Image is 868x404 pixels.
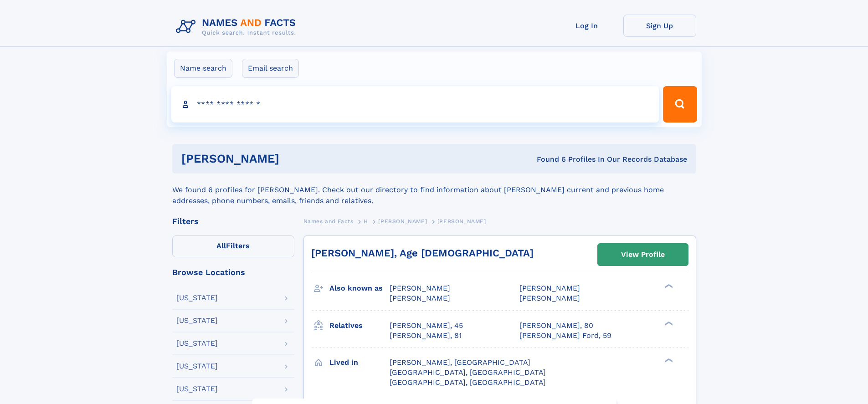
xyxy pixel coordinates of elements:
[663,320,673,326] div: ❯
[364,218,368,225] span: H
[663,283,673,289] div: ❯
[172,235,294,257] label: Filters
[176,385,218,393] div: [US_STATE]
[550,15,623,37] a: Log In
[437,218,486,225] span: [PERSON_NAME]
[663,86,697,123] button: Search Button
[216,241,226,250] span: All
[598,244,688,266] a: View Profile
[172,174,696,206] div: We found 6 profiles for [PERSON_NAME]. Check out our directory to find information about [PERSON_...
[176,363,218,370] div: [US_STATE]
[519,331,611,341] a: [PERSON_NAME] Ford, 59
[172,15,303,39] img: Logo Names and Facts
[519,294,580,302] span: [PERSON_NAME]
[621,244,665,265] div: View Profile
[390,368,546,377] span: [GEOGRAPHIC_DATA], [GEOGRAPHIC_DATA]
[390,378,546,387] span: [GEOGRAPHIC_DATA], [GEOGRAPHIC_DATA]
[364,215,368,227] a: H
[181,153,408,164] h1: [PERSON_NAME]
[390,294,450,302] span: [PERSON_NAME]
[408,154,687,164] div: Found 6 Profiles In Our Records Database
[176,317,218,324] div: [US_STATE]
[378,218,427,225] span: [PERSON_NAME]
[329,281,390,296] h3: Also known as
[663,357,673,363] div: ❯
[176,340,218,347] div: [US_STATE]
[303,215,354,227] a: Names and Facts
[171,86,659,123] input: search input
[176,294,218,302] div: [US_STATE]
[519,284,580,292] span: [PERSON_NAME]
[329,355,390,370] h3: Lived in
[390,284,450,292] span: [PERSON_NAME]
[623,15,696,37] a: Sign Up
[329,318,390,333] h3: Relatives
[311,247,534,259] a: [PERSON_NAME], Age [DEMOGRAPHIC_DATA]
[174,59,232,78] label: Name search
[172,268,294,276] div: Browse Locations
[378,215,427,227] a: [PERSON_NAME]
[390,358,530,367] span: [PERSON_NAME], [GEOGRAPHIC_DATA]
[242,59,299,78] label: Email search
[390,331,462,341] a: [PERSON_NAME], 81
[390,321,463,331] a: [PERSON_NAME], 45
[172,217,294,225] div: Filters
[519,321,593,331] a: [PERSON_NAME], 80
